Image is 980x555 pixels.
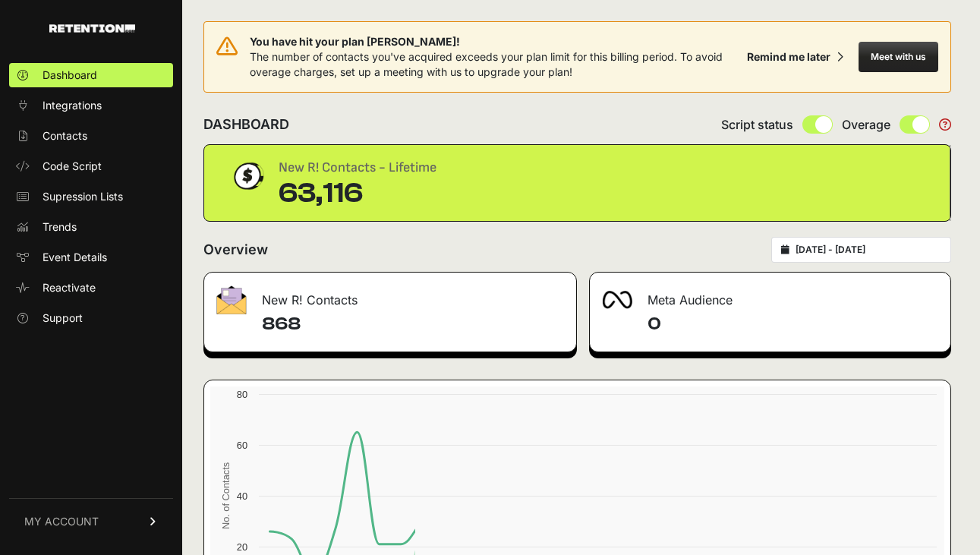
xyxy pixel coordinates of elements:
img: dollar-coin-05c43ed7efb7bc0c12610022525b4bbbb207c7efeef5aecc26f025e68dcafac9.png [228,157,266,195]
span: Trends [43,219,77,235]
h2: Overview [203,239,268,260]
div: Meta Audience [590,273,951,318]
span: Reactivate [43,280,96,295]
button: Remind me later [741,43,849,71]
div: 63,116 [279,178,436,209]
a: Contacts [9,124,173,148]
span: Integrations [43,98,102,113]
a: Dashboard [9,63,173,87]
a: Event Details [9,245,173,270]
img: fa-meta-2f981b61bb99beabf952f7030308934f19ce035c18b003e963880cc3fabeebb7.png [602,291,632,309]
a: Reactivate [9,276,173,300]
a: Support [9,306,173,330]
span: Support [43,311,83,326]
text: No. of Contacts [220,462,232,529]
a: Supression Lists [9,184,173,209]
span: Contacts [43,128,87,143]
img: Retention.com [49,24,135,33]
h2: DASHBOARD [203,114,289,135]
span: Supression Lists [43,189,123,204]
div: New R! Contacts - Lifetime [279,157,436,178]
button: Meet with us [859,42,938,72]
span: Dashboard [43,68,97,83]
span: Script status [721,115,793,134]
span: Code Script [43,159,102,174]
a: Integrations [9,93,173,118]
text: 20 [237,541,247,553]
h4: 0 [648,312,939,336]
div: New R! Contacts [204,273,576,318]
h4: 868 [262,312,564,336]
a: Trends [9,215,173,239]
text: 40 [237,490,247,502]
span: MY ACCOUNT [24,514,99,529]
img: fa-envelope-19ae18322b30453b285274b1b8af3d052b27d846a4fbe8435d1a52b978f639a2.png [216,285,247,314]
span: Event Details [43,250,107,265]
text: 60 [237,440,247,451]
text: 80 [237,389,247,400]
a: MY ACCOUNT [9,498,173,544]
span: The number of contacts you've acquired exceeds your plan limit for this billing period. To avoid ... [250,50,723,78]
div: Remind me later [747,49,830,65]
a: Code Script [9,154,173,178]
span: You have hit your plan [PERSON_NAME]! [250,34,741,49]
span: Overage [842,115,890,134]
